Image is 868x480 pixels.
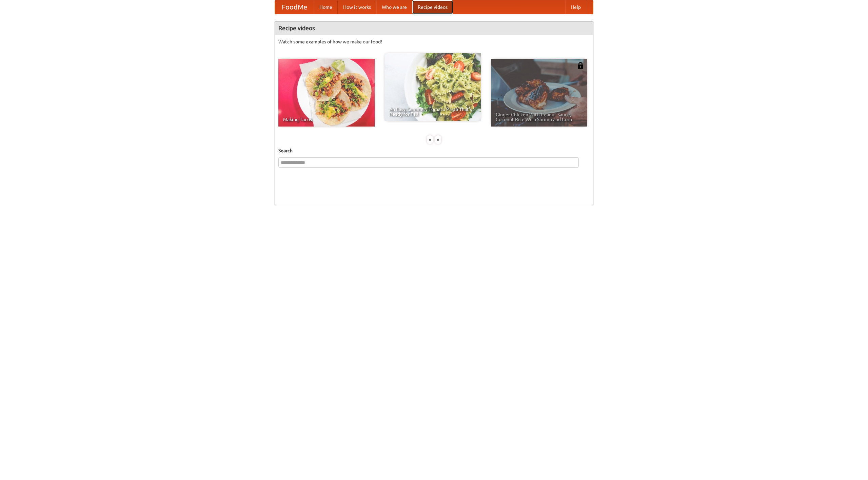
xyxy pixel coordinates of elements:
span: An Easy, Summery Tomato Pasta That's Ready for Fall [389,107,476,116]
a: Help [565,0,586,14]
a: FoodMe [275,0,314,14]
span: Making Tacos [283,117,370,122]
h4: Recipe videos [275,21,593,35]
a: Recipe videos [412,0,453,14]
img: 483408.png [577,62,584,69]
p: Watch some examples of how we make our food! [278,38,590,45]
h5: Search [278,147,590,154]
a: Home [314,0,338,14]
a: How it works [338,0,376,14]
a: Who we are [376,0,412,14]
div: » [435,135,441,144]
a: An Easy, Summery Tomato Pasta That's Ready for Fall [384,53,481,121]
div: « [427,135,433,144]
a: Making Tacos [278,59,375,127]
